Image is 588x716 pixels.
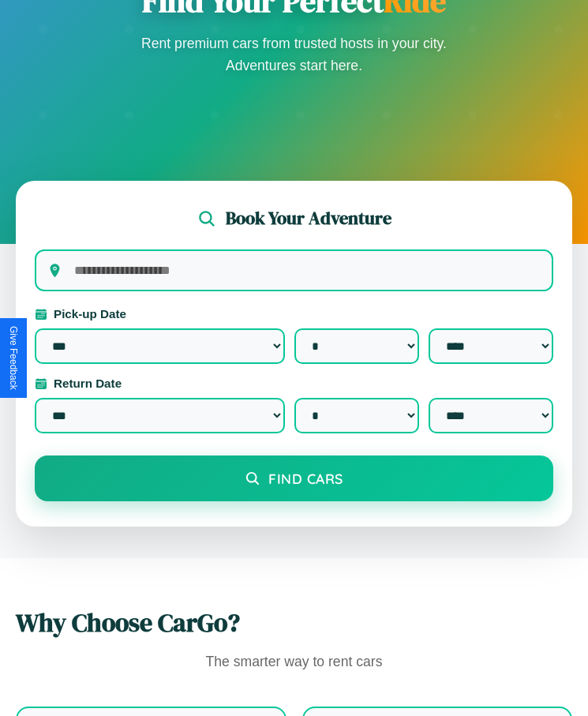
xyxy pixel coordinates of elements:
p: The smarter way to rent cars [16,650,572,675]
label: Return Date [35,377,553,390]
h2: Book Your Adventure [226,206,391,231]
div: Give Feedback [8,326,19,390]
h2: Why Choose CarGo? [16,605,572,640]
p: Rent premium cars from trusted hosts in your city. Adventures start here. [137,32,452,77]
button: Find Cars [35,455,553,501]
label: Pick-up Date [35,307,553,321]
